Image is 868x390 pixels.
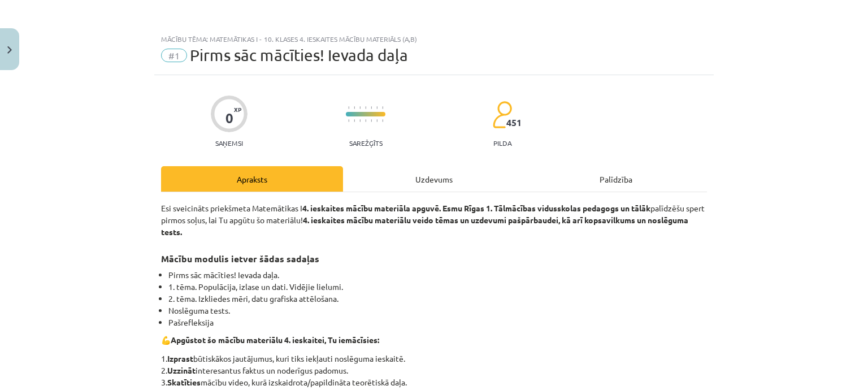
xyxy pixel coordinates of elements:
[382,119,383,122] img: icon-short-line-57e1e144782c952c97e751825c79c345078a6d821885a25fce030b3d8c18986b.svg
[161,202,707,238] p: Esi sveicināts priekšmeta Matemātikas I palīdzēšu spert pirmos soļus, lai Tu apgūtu šo materiālu!
[161,35,707,43] div: Mācību tēma: Matemātikas i - 10. klases 4. ieskaites mācību materiāls (a,b)
[167,353,193,363] b: Izprast
[234,106,241,112] span: XP
[348,119,349,122] img: icon-short-line-57e1e144782c952c97e751825c79c345078a6d821885a25fce030b3d8c18986b.svg
[359,119,361,122] img: icon-short-line-57e1e144782c952c97e751825c79c345078a6d821885a25fce030b3d8c18986b.svg
[161,49,187,62] span: #1
[348,106,349,109] img: icon-short-line-57e1e144782c952c97e751825c79c345078a6d821885a25fce030b3d8c18986b.svg
[225,110,233,126] div: 0
[343,166,525,192] div: Uzdevums
[7,46,12,54] img: icon-close-lesson-0947bae3869378f0d4975bcd49f059093ad1ed9edebbc8119c70593378902aed.svg
[354,106,355,109] img: icon-short-line-57e1e144782c952c97e751825c79c345078a6d821885a25fce030b3d8c18986b.svg
[525,166,707,192] div: Palīdzība
[492,101,512,129] img: students-c634bb4e5e11cddfef0936a35e636f08e4e9abd3cc4e673bd6f9a4125e45ecb1.svg
[382,106,383,109] img: icon-short-line-57e1e144782c952c97e751825c79c345078a6d821885a25fce030b3d8c18986b.svg
[376,106,377,109] img: icon-short-line-57e1e144782c952c97e751825c79c345078a6d821885a25fce030b3d8c18986b.svg
[171,335,379,345] b: Apgūstot šo mācību materiālu 4. ieskaitei, Tu iemācīsies:
[365,106,366,109] img: icon-short-line-57e1e144782c952c97e751825c79c345078a6d821885a25fce030b3d8c18986b.svg
[168,269,707,281] li: Pirms sāc mācīties! Ievada daļa.
[168,293,707,305] li: 2. tēma. Izkliedes mēri, datu grafiska attēlošana.
[493,139,511,147] p: pilda
[190,46,408,64] span: Pirms sāc mācīties! Ievada daļa
[161,215,688,237] strong: 4. ieskaites mācību materiālu veido tēmas un uzdevumi pašpārbaudei, kā arī kopsavilkums un noslēg...
[371,106,372,109] img: icon-short-line-57e1e144782c952c97e751825c79c345078a6d821885a25fce030b3d8c18986b.svg
[371,119,372,122] img: icon-short-line-57e1e144782c952c97e751825c79c345078a6d821885a25fce030b3d8c18986b.svg
[168,317,707,328] li: Pašrefleksija
[302,203,650,213] strong: 4. ieskaites mācību materiāla apguvē. Esmu Rīgas 1. Tālmācības vidusskolas pedagogs un tālāk
[354,119,355,122] img: icon-short-line-57e1e144782c952c97e751825c79c345078a6d821885a25fce030b3d8c18986b.svg
[161,334,707,346] p: 💪
[211,139,248,147] p: Saņemsi
[161,253,319,265] strong: Mācību modulis ietver šādas sadaļas
[359,106,361,109] img: icon-short-line-57e1e144782c952c97e751825c79c345078a6d821885a25fce030b3d8c18986b.svg
[349,139,383,147] p: Sarežģīts
[376,119,377,122] img: icon-short-line-57e1e144782c952c97e751825c79c345078a6d821885a25fce030b3d8c18986b.svg
[365,119,366,122] img: icon-short-line-57e1e144782c952c97e751825c79c345078a6d821885a25fce030b3d8c18986b.svg
[161,166,343,192] div: Apraksts
[168,281,707,293] li: 1. tēma. Populācija, izlase un dati. Vidējie lielumi.
[167,377,201,387] b: Skatīties
[167,365,196,375] b: Uzzināt
[506,118,522,128] span: 451
[168,305,707,317] li: Noslēguma tests.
